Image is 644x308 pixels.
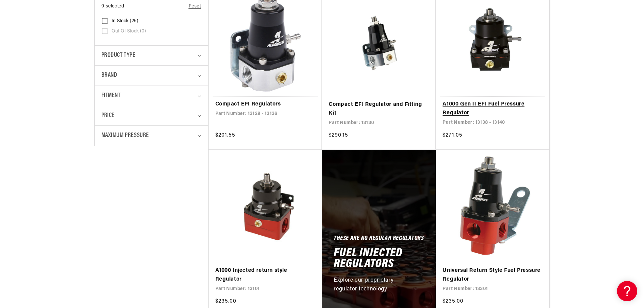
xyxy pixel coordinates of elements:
span: Maximum Pressure [101,131,149,141]
span: In stock (25) [112,18,138,24]
summary: Maximum Pressure (0 selected) [101,126,201,146]
a: A1000 Injected return style Regulator [215,266,315,284]
a: Compact EFI Regulator and Fitting Kit [329,100,429,118]
span: Fitment [101,91,121,101]
summary: Product type (0 selected) [101,46,201,66]
a: A1000 Gen II EFI Fuel Pressure Regulator [443,100,543,117]
h2: Fuel Injected Regulators [334,248,424,269]
summary: Price [101,106,201,125]
span: 0 selected [101,3,124,10]
span: Out of stock (0) [112,28,146,34]
summary: Fitment (0 selected) [101,86,201,106]
p: Explore our proprietary regulator technology [334,276,416,293]
h5: These Are No Regular Regulators [334,236,424,242]
summary: Brand (0 selected) [101,66,201,86]
span: Product type [101,51,136,61]
a: Reset [189,3,201,10]
a: Universal Return Style Fuel Pressure Regulator [443,266,543,284]
span: Price [101,111,115,120]
span: Brand [101,71,117,80]
a: Compact EFI Regulators [215,100,315,109]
